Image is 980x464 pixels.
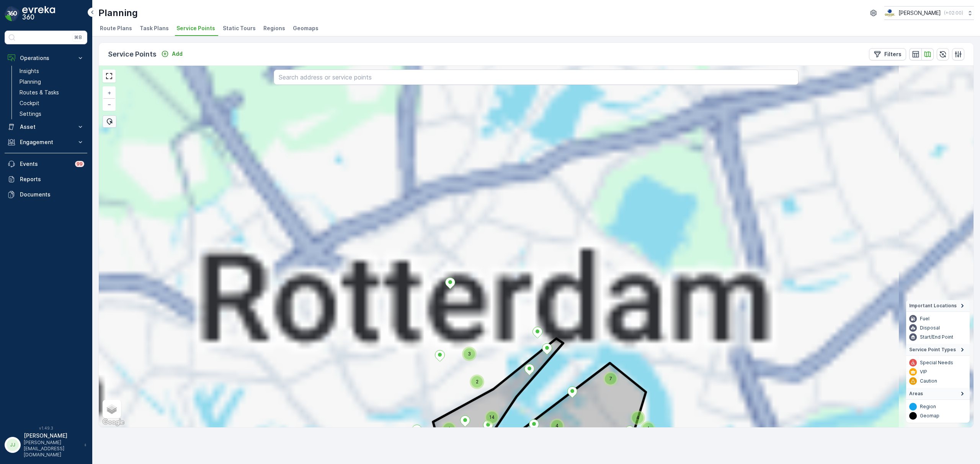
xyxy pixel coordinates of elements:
[223,24,256,32] span: Static Tours
[108,49,157,60] p: Service Points
[5,119,87,135] button: Asset
[551,420,563,432] div: 4
[920,404,936,410] p: Region
[100,24,132,32] span: Route Plans
[172,50,183,58] p: Add
[293,24,318,32] span: Geomaps
[20,67,39,75] p: Insights
[5,156,87,172] a: Events99
[101,417,126,427] a: Open this area in Google Maps (opens a new window)
[884,50,902,58] p: Filters
[906,300,970,312] summary: Important Locations
[906,344,970,356] summary: Service Point Types
[605,373,616,385] div: 7
[909,391,923,397] span: Areas
[274,70,799,85] input: Search address or service points
[869,48,906,60] button: Filters
[108,101,111,107] span: −
[471,376,476,381] div: 2
[176,24,215,32] span: Service Points
[884,9,895,17] img: basis-logo_rgb2x.png
[5,432,87,458] button: JJ[PERSON_NAME][PERSON_NAME][EMAIL_ADDRESS][DOMAIN_NAME]
[24,432,80,440] p: [PERSON_NAME]
[20,99,39,107] p: Cockpit
[101,417,126,427] img: Google
[103,99,115,110] a: Zoom Out
[464,348,468,353] div: 3
[103,87,115,99] a: Zoom In
[20,110,41,118] p: Settings
[909,303,957,309] span: Important Locations
[77,161,83,167] p: 99
[74,34,82,41] p: ⌘B
[103,70,115,82] a: View Fullscreen
[20,89,59,96] p: Routes & Tasks
[642,423,647,427] div: 4
[632,412,637,417] div: 4
[5,6,20,21] img: logo
[158,49,186,58] button: Add
[443,423,455,435] div: 4
[920,316,929,322] p: Fuel
[16,76,87,87] a: Planning
[98,7,138,19] p: Planning
[486,412,498,423] div: 14
[20,54,72,62] p: Operations
[7,439,19,451] div: JJ
[103,401,120,417] a: Layers
[5,50,87,66] button: Operations
[20,191,84,198] p: Documents
[140,24,169,32] span: Task Plans
[108,89,111,96] span: +
[22,6,55,21] img: logo_dark-DEwI_e13.png
[20,123,72,131] p: Asset
[464,348,475,360] div: 3
[20,175,84,183] p: Reports
[551,420,556,425] div: 4
[884,6,974,20] button: [PERSON_NAME](+02:00)
[5,135,87,150] button: Engagement
[20,78,41,86] p: Planning
[632,412,644,423] div: 4
[906,388,970,400] summary: Areas
[5,172,87,187] a: Reports
[920,325,940,331] p: Disposal
[20,138,72,146] p: Engagement
[486,412,491,416] div: 14
[263,24,285,32] span: Regions
[16,109,87,119] a: Settings
[909,347,956,353] span: Service Point Types
[920,413,939,419] p: Geomap
[471,376,483,388] div: 2
[944,10,963,16] p: ( +02:00 )
[898,9,941,17] p: [PERSON_NAME]
[16,87,87,98] a: Routes & Tasks
[16,98,87,109] a: Cockpit
[5,426,87,430] span: v 1.49.3
[920,378,937,384] p: Caution
[20,160,70,168] p: Events
[24,440,80,458] p: [PERSON_NAME][EMAIL_ADDRESS][DOMAIN_NAME]
[103,115,116,128] div: Bulk Select
[642,423,654,434] div: 4
[16,66,87,76] a: Insights
[5,187,87,202] a: Documents
[920,369,927,375] p: VIP
[920,360,953,366] p: Special Needs
[443,423,448,428] div: 4
[920,334,953,340] p: Start/End Point
[605,373,609,378] div: 7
